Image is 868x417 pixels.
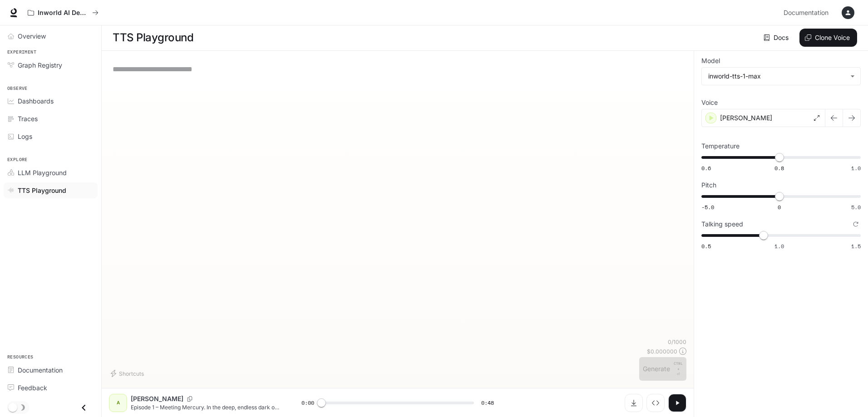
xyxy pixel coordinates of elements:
button: Inspect [646,394,665,412]
p: [PERSON_NAME] [720,113,772,123]
a: TTS Playground [4,182,98,198]
a: Traces [4,111,98,127]
a: Overview [4,28,98,44]
button: Copy Voice ID [183,396,196,402]
button: All workspaces [24,4,103,22]
p: Pitch [701,182,716,188]
button: Shortcuts [109,366,148,381]
span: Logs [18,132,32,141]
span: 0:00 [301,398,314,407]
span: 1.0 [851,164,861,172]
span: Graph Registry [18,60,62,70]
a: Dashboards [4,93,98,109]
span: Dark mode toggle [8,402,17,412]
a: Docs [762,29,792,47]
span: Dashboards [18,96,54,106]
p: Episode 1 – Meeting Mercury. In the deep, endless dark of space, a small world races around our s... [131,403,280,411]
span: 1.0 [774,242,784,250]
p: $ 0.000000 [647,348,677,355]
span: TTS Playground [18,186,66,195]
span: 0.5 [701,242,711,250]
span: 0:48 [481,398,494,407]
button: Reset to default [851,219,861,229]
h1: TTS Playground [113,29,193,47]
a: Feedback [4,380,98,396]
span: -5.0 [701,203,714,211]
p: Temperature [701,143,740,149]
span: 1.5 [851,242,861,250]
div: inworld-tts-1-max [708,72,846,81]
a: Graph Registry [4,57,98,73]
span: 5.0 [851,203,861,211]
div: inworld-tts-1-max [702,68,860,85]
span: Documentation [784,7,829,19]
span: Traces [18,114,38,123]
p: Model [701,58,720,64]
span: Feedback [18,383,47,392]
span: 0 [778,203,781,211]
p: [PERSON_NAME] [131,394,183,403]
span: LLM Playground [18,168,67,177]
p: 0 / 1000 [668,338,686,346]
span: Documentation [18,365,63,375]
button: Clone Voice [799,29,857,47]
button: Download audio [625,394,643,412]
span: Overview [18,31,46,41]
p: Inworld AI Demos [38,9,89,17]
p: Talking speed [701,221,743,227]
div: A [111,396,125,410]
a: Documentation [4,362,98,378]
span: 0.8 [774,164,784,172]
a: Logs [4,128,98,144]
span: 0.6 [701,164,711,172]
p: Voice [701,99,718,106]
button: Close drawer [74,398,94,417]
a: LLM Playground [4,165,98,181]
a: Documentation [780,4,835,22]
